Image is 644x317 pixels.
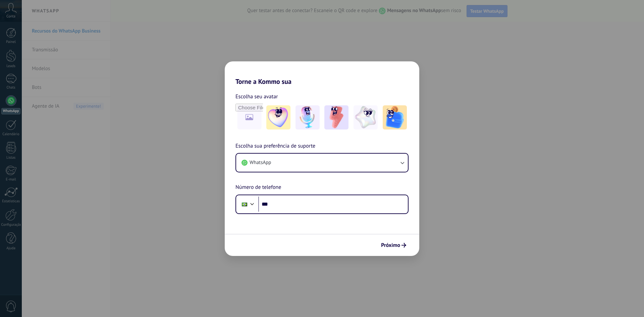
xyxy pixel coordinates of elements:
[354,105,378,129] img: -4.jpeg
[381,243,400,248] span: Próximo
[235,92,278,101] span: Escolha seu avatar
[235,142,315,151] span: Escolha sua preferência de suporte
[324,105,348,129] img: -3.jpeg
[296,105,320,129] img: -2.jpeg
[266,105,290,129] img: -1.jpeg
[236,154,408,172] button: WhatsApp
[235,183,281,192] span: Número de telefone
[383,105,407,129] img: -5.jpeg
[250,159,271,166] span: WhatsApp
[378,240,409,251] button: Próximo
[238,197,251,211] div: Brazil: + 55
[225,61,419,86] h2: Torne a Kommo sua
